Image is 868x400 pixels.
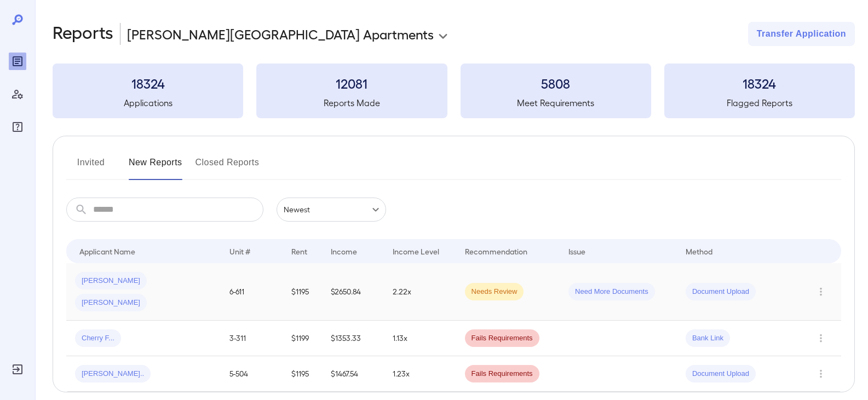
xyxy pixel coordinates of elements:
div: Rent [291,245,309,258]
span: [PERSON_NAME] [75,276,147,286]
p: [PERSON_NAME][GEOGRAPHIC_DATA] Apartments [127,25,434,43]
td: $1195 [283,263,322,321]
span: [PERSON_NAME].. [75,369,151,379]
td: $1353.33 [322,321,384,356]
div: Issue [568,245,586,258]
td: $2650.84 [322,263,384,321]
button: Transfer Application [748,22,855,46]
button: Invited [66,154,116,180]
div: Reports [9,53,26,70]
td: 5-504 [221,356,283,392]
h3: 12081 [256,74,447,92]
div: Applicant Name [79,245,135,258]
td: $1199 [283,321,322,356]
span: Fails Requirements [465,369,539,379]
div: Method [686,245,712,258]
summary: 18324Applications12081Reports Made5808Meet Requirements18324Flagged Reports [53,63,855,118]
div: Income Level [393,245,439,258]
td: $1195 [283,356,322,392]
button: Row Actions [812,283,830,300]
h3: 18324 [53,74,243,92]
h5: Reports Made [256,96,447,109]
div: Income [331,245,357,258]
h3: 5808 [461,74,651,92]
button: Row Actions [812,365,830,382]
td: 1.13x [384,321,456,356]
span: Needs Review [465,287,524,297]
button: New Reports [129,154,182,180]
span: Bank Link [686,333,730,344]
h5: Applications [53,96,243,109]
div: Recommendation [465,245,527,258]
span: Document Upload [686,369,756,379]
div: Newest [277,198,386,222]
span: Need More Documents [568,287,655,297]
span: Fails Requirements [465,333,539,344]
span: Document Upload [686,287,756,297]
div: Log Out [9,361,26,378]
button: Closed Reports [196,154,260,180]
button: Row Actions [812,329,830,347]
span: [PERSON_NAME] [75,298,147,308]
div: Unit # [229,245,250,258]
div: FAQ [9,118,26,136]
td: 1.23x [384,356,456,392]
h2: Reports [53,22,113,46]
h3: 18324 [664,74,855,92]
div: Manage Users [9,85,26,103]
h5: Meet Requirements [461,96,651,109]
td: 3-311 [221,321,283,356]
span: Cherry F... [75,333,121,344]
td: $1467.54 [322,356,384,392]
td: 2.22x [384,263,456,321]
h5: Flagged Reports [664,96,855,109]
td: 6-611 [221,263,283,321]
